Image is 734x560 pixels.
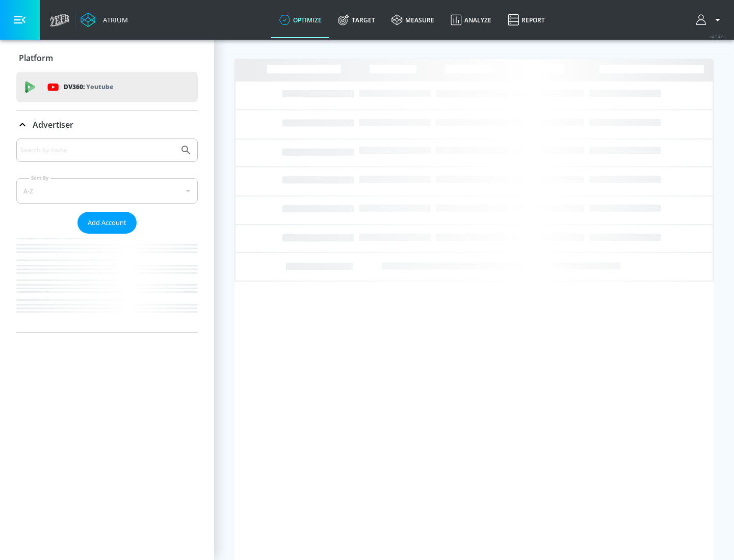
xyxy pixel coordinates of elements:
[77,212,137,234] button: Add Account
[383,2,442,38] a: measure
[16,44,198,72] div: Platform
[442,2,500,38] a: Analyze
[99,15,128,24] div: Atrium
[16,178,198,204] div: A-Z
[20,144,175,157] input: Search by name
[16,138,198,332] div: Advertiser
[330,2,383,38] a: Target
[500,2,553,38] a: Report
[86,81,113,92] p: Youtube
[19,52,53,64] p: Platform
[29,175,51,181] label: Sort By
[16,110,198,139] div: Advertiser
[81,12,128,27] a: Atrium
[271,2,330,38] a: optimize
[33,119,73,130] p: Advertiser
[64,81,113,93] p: DV360:
[16,234,198,332] nav: list of Advertiser
[88,217,126,229] span: Add Account
[710,34,724,39] span: v 4.24.0
[16,72,198,102] div: DV360: Youtube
